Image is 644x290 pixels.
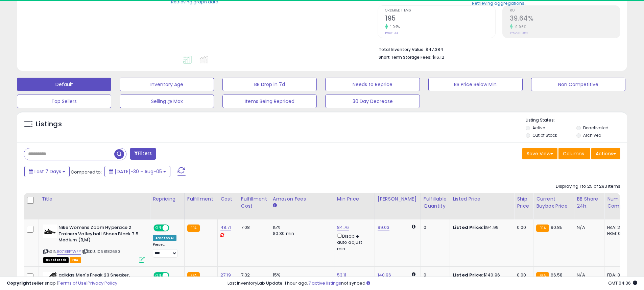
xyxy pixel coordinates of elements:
span: [DATE]-30 - Aug-05 [115,168,162,175]
span: ON [154,225,163,231]
div: Cost [220,195,235,203]
small: Amazon Fees. [273,203,277,209]
div: $94.99 [453,225,509,231]
button: Non Competitive [531,78,625,91]
button: Selling @ Max [120,95,214,108]
div: Displaying 1 to 25 of 293 items [556,183,620,190]
div: BB Share 24h. [577,195,601,210]
span: All listings that are currently out of stock and unavailable for purchase on Amazon [43,257,69,263]
button: Needs to Reprice [325,78,420,91]
b: Listed Price: [453,224,483,231]
b: Nike Womens Zoom Hyperace 2 Trainers Volleyball Shoes Black 7.5 Medium (B,M) [58,225,141,245]
a: Privacy Policy [88,280,117,286]
div: Fulfillable Quantity [424,195,447,210]
div: $0.30 min [273,231,329,237]
div: seller snap | | [7,280,117,287]
span: FBA [70,257,81,263]
small: FBA [187,225,200,232]
div: Repricing [153,195,182,203]
button: Filters [130,148,156,160]
span: 90.85 [551,224,563,231]
div: 0.00 [517,225,528,231]
a: 48.71 [220,224,231,231]
button: Items Being Repriced [222,95,317,108]
div: 7.08 [241,225,265,231]
div: Title [42,195,147,203]
button: 30 Day Decrease [325,95,420,108]
button: Save View [522,148,557,159]
button: Default [17,78,111,91]
span: Compared to: [71,169,102,175]
span: 2025-08-13 04:36 GMT [608,280,637,286]
a: 7 active listings [308,280,341,286]
p: Listing States: [526,117,627,124]
div: Ship Price [517,195,530,210]
a: 99.03 [378,224,390,231]
strong: Copyright [7,280,31,286]
small: FBA [536,225,549,232]
h5: Listings [36,120,62,129]
button: Top Sellers [17,95,111,108]
span: Columns [563,150,584,157]
a: 84.76 [337,224,349,231]
label: Archived [583,132,601,138]
div: Fulfillment [187,195,215,203]
img: 41DBvSiYIsL._SL40_.jpg [43,225,57,238]
div: Last InventoryLab Update: 1 hour ago, not synced. [228,280,637,287]
div: N/A [577,225,599,231]
div: Preset: [153,242,179,258]
span: Last 7 Days [34,168,61,175]
button: Columns [558,148,590,159]
div: Amazon Fees [273,195,331,203]
label: Deactivated [583,125,609,131]
div: Fulfillment Cost [241,195,267,210]
div: Disable auto adjust min [337,232,369,252]
div: [PERSON_NAME] [378,195,418,203]
div: Amazon AI [153,235,176,241]
label: Active [532,125,545,131]
div: Num of Comp. [607,195,632,210]
button: [DATE]-30 - Aug-05 [104,166,170,177]
div: Min Price [337,195,372,203]
div: ASIN: [43,225,145,262]
span: | SKU: 1068182683 [82,249,120,254]
div: FBM: 0 [607,231,629,237]
div: 0 [424,225,445,231]
span: OFF [168,225,179,231]
button: Last 7 Days [24,166,70,177]
a: Terms of Use [58,280,87,286]
button: Actions [591,148,620,159]
label: Out of Stock [532,132,557,138]
a: B078BFTWFY [57,249,81,255]
button: BB Price Below Min [428,78,523,91]
div: 15% [273,225,329,231]
button: BB Drop in 7d [222,78,317,91]
div: Listed Price [453,195,511,203]
div: Current Buybox Price [536,195,571,210]
button: Inventory Age [120,78,214,91]
div: FBA: 2 [607,225,629,231]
